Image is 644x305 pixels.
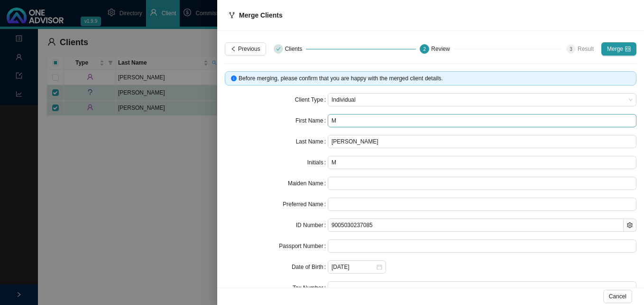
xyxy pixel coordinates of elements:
span: Merge [607,44,623,54]
button: Cancel [603,290,632,303]
span: Merge Clients [239,11,283,19]
div: Review [431,44,453,54]
label: Date of Birth [292,260,328,274]
div: Result [578,44,594,54]
span: info-circle [231,76,237,81]
span: left [230,46,236,52]
div: Clients [285,44,306,54]
span: Cancel [609,292,626,301]
label: Passport Number [279,239,328,253]
input: Select date [331,262,376,272]
label: Tax Number [293,281,328,295]
button: Mergemerge-cells [601,42,636,56]
button: leftPrevious [225,42,266,56]
label: Preferred Name [283,198,328,211]
span: check [276,47,281,51]
span: Previous [238,44,260,54]
label: Client Type [295,93,328,106]
label: Initials [307,156,328,169]
label: Maiden Name [288,177,328,190]
span: merge-cells [625,46,631,52]
span: fork [229,12,235,19]
label: First Name [295,114,328,127]
span: setting [627,222,633,228]
span: Individual [331,94,633,106]
span: 3 [570,47,572,52]
label: ID Number [296,219,328,232]
label: Last Name [296,135,328,148]
div: Before merging, please confirm that you are happy with the merged client details. [239,74,630,83]
span: 2 [423,47,426,52]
